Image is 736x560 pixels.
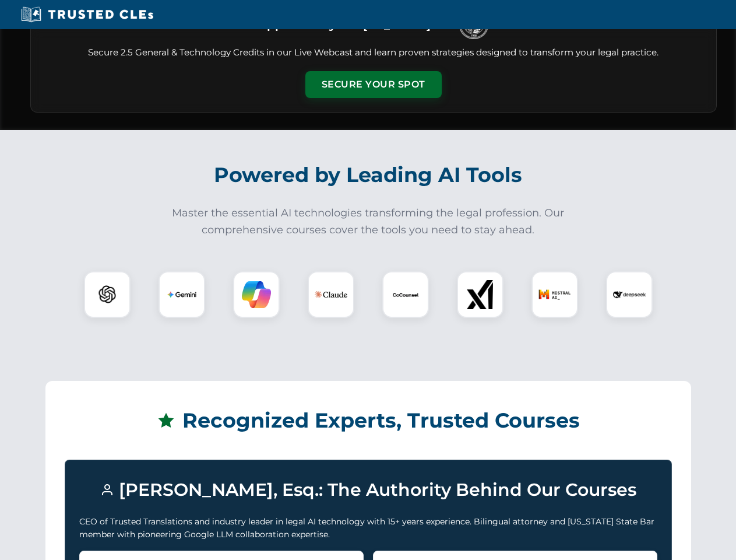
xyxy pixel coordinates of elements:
[466,280,495,309] img: xAI Logo
[164,205,572,239] p: Master the essential AI technologies transforming the legal profession. Our comprehensive courses...
[606,271,653,318] div: DeepSeek
[45,46,702,60] p: Secure 2.5 General & Technology Credits in our Live Webcast and learn proven strategies designed ...
[65,400,672,441] h2: Recognized Experts, Trusted Courses
[242,280,271,309] img: Copilot Logo
[382,271,429,318] div: CoCounsel
[305,71,442,98] button: Secure Your Spot
[90,278,124,311] img: ChatGPT Logo
[538,278,571,311] img: Mistral AI Logo
[315,278,347,311] img: Claude Logo
[159,271,205,318] div: Gemini
[17,6,157,23] img: Trusted CLEs
[531,271,578,318] div: Mistral AI
[84,271,131,318] div: ChatGPT
[167,280,196,309] img: Gemini Logo
[613,278,646,311] img: DeepSeek Logo
[79,474,657,506] h3: [PERSON_NAME], Esq.: The Authority Behind Our Courses
[391,280,420,309] img: CoCounsel Logo
[233,271,280,318] div: Copilot
[79,515,657,541] p: CEO of Trusted Translations and industry leader in legal AI technology with 15+ years experience....
[457,271,503,318] div: xAI
[45,155,691,195] h2: Powered by Leading AI Tools
[308,271,354,318] div: Claude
